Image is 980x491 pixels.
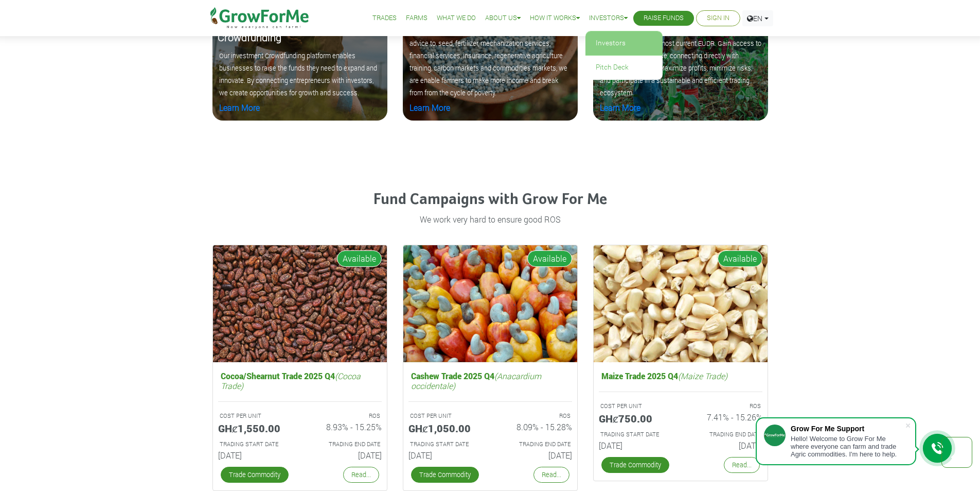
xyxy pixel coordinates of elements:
[337,250,382,267] span: Available
[308,422,382,432] h6: 8.93% - 15.25%
[485,13,521,24] a: About Us
[409,14,567,97] small: Farmers gain access to comprehensive support and resources needed to succeed as a farmer. From ex...
[218,30,281,44] b: Crowdfunding
[585,31,663,55] a: Investors
[644,13,684,24] a: Raise Funds
[498,422,572,432] h6: 8.09% - 15.28%
[408,368,572,393] h5: Cashew Trade 2025 Q4
[724,457,760,473] a: Read...
[219,102,260,113] a: Learn More
[707,13,729,24] a: Sign In
[599,368,762,383] h5: Maize Trade 2025 Q4
[218,450,292,460] h6: [DATE]
[410,440,481,449] p: Estimated Trading Start Date
[309,440,380,449] p: Estimated Trading End Date
[437,13,476,24] a: What We Do
[599,412,673,425] h5: GHȼ750.00
[585,56,663,79] a: Pitch Deck
[791,435,905,458] div: Hello! Welcome to Grow For Me where everyone can farm and trade Agric commodities. I'm here to help.
[500,412,571,420] p: ROS
[409,102,450,113] a: Learn More
[718,250,762,267] span: Available
[498,450,572,460] h6: [DATE]
[599,441,673,450] h6: [DATE]
[600,102,640,113] a: Learn More
[594,245,768,362] img: growforme image
[690,430,761,439] p: Estimated Trading End Date
[688,412,762,422] h6: 7.41% - 15.26%
[309,412,380,420] p: ROS
[410,412,481,420] p: COST PER UNIT
[411,467,479,483] a: Trade Commodity
[601,457,669,473] a: Trade Commodity
[408,450,483,460] h6: [DATE]
[411,370,541,391] i: (Anacardium occidentale)
[688,441,762,450] h6: [DATE]
[221,370,361,391] i: (Cocoa Trade)
[500,440,571,449] p: Estimated Trading End Date
[403,245,577,362] img: growforme image
[372,13,397,24] a: Trades
[308,450,382,460] h6: [DATE]
[220,412,291,420] p: COST PER UNIT
[214,213,767,226] p: We work very hard to ensure good ROS
[527,250,572,267] span: Available
[218,368,382,393] h5: Cocoa/Shearnut Trade 2025 Q4
[791,425,905,433] div: Grow For Me Support
[600,430,671,439] p: Estimated Trading Start Date
[678,370,727,381] i: (Maize Trade)
[600,14,761,97] small: Navigate the future of sustainable agricultural commodity sourcing, trading and futures markets. ...
[742,10,773,26] a: EN
[600,402,671,411] p: COST PER UNIT
[212,191,768,209] h4: Fund Campaigns with Grow For Me
[221,467,289,483] a: Trade Commodity
[406,13,427,24] a: Farms
[213,245,387,362] img: growforme image
[690,402,761,411] p: ROS
[530,13,580,24] a: How it Works
[220,440,291,449] p: Estimated Trading Start Date
[408,422,483,434] h5: GHȼ1,050.00
[533,467,569,483] a: Read...
[219,52,377,97] small: Our investment Crowdfunding platform enables businesses to raise the funds they need to expand an...
[343,467,379,483] a: Read...
[218,422,292,434] h5: GHȼ1,550.00
[589,13,628,24] a: Investors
